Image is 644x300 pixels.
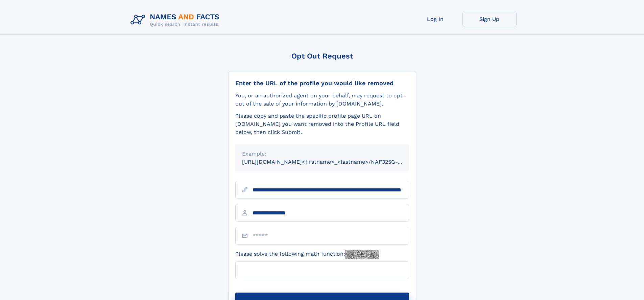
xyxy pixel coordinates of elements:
[235,92,409,108] div: You, or an authorized agent on your behalf, may request to opt-out of the sale of your informatio...
[242,159,422,165] small: [URL][DOMAIN_NAME]<firstname>_<lastname>/NAF325G-xxxxxxxx
[128,11,225,29] img: Logo Names and Facts
[235,250,379,259] label: Please solve the following math function:
[235,112,409,136] div: Please copy and paste the specific profile page URL on [DOMAIN_NAME] you want removed into the Pr...
[235,79,409,87] div: Enter the URL of the profile you would like removed
[408,11,462,27] a: Log In
[462,11,517,27] a: Sign Up
[242,150,402,158] div: Example:
[228,52,416,60] div: Opt Out Request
